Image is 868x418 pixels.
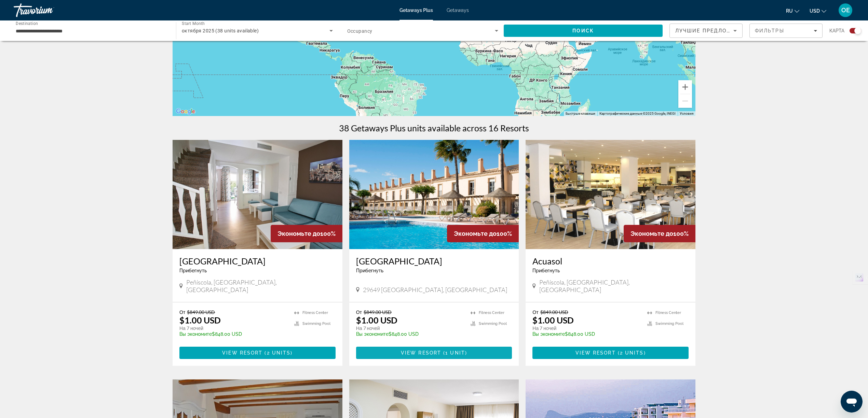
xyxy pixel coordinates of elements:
[532,268,560,273] span: Прибегнуть
[302,311,328,315] span: Fitness Center
[356,325,464,331] p: На 7 ночей
[179,325,287,331] p: На 7 ночей
[539,278,689,293] span: Peñíscola, [GEOGRAPHIC_DATA], [GEOGRAPHIC_DATA]
[182,28,259,33] span: октября 2025 (38 units available)
[532,331,640,337] p: $848.00 USD
[356,309,362,315] span: От
[620,350,644,356] span: 2 units
[179,315,221,325] p: $1.00 USD
[616,350,646,356] span: ( )
[447,8,469,13] a: Getaways
[271,225,342,242] div: 100%
[174,107,197,116] a: Открыть эту область в Google Картах (в новом окне)
[179,256,336,266] a: [GEOGRAPHIC_DATA]
[347,28,372,34] span: Occupancy
[174,107,197,116] img: Google
[678,94,692,108] button: Уменьшить
[445,350,465,356] span: 1 unit
[829,26,844,35] span: карта
[599,112,676,115] span: Картографические данные ©2025 Google, INEGI
[16,21,38,26] span: Destination
[749,24,823,38] button: Filters
[339,123,529,133] h1: 38 Getaways Plus units available across 16 Resorts
[532,309,538,315] span: От
[540,309,568,315] span: $849.00 USD
[655,311,681,315] span: Fitness Center
[441,350,467,356] span: ( )
[675,28,748,33] span: Лучшие предложения
[447,225,519,242] div: 100%
[349,140,519,249] img: Ramada Hotel&Suites Marina del Sol
[532,347,689,359] button: View Resort(2 units)
[182,21,205,26] span: Start Month
[655,321,683,326] span: Swimming Pool
[624,225,695,242] div: 100%
[479,311,504,315] span: Fitness Center
[356,256,512,266] a: [GEOGRAPHIC_DATA]
[675,27,737,35] mat-select: Sort by
[302,321,330,326] span: Swimming Pool
[222,350,262,356] span: View Resort
[186,278,336,293] span: Peñíscola, [GEOGRAPHIC_DATA], [GEOGRAPHIC_DATA]
[356,331,389,337] span: Вы экономите
[364,309,392,315] span: $849.00 USD
[356,347,512,359] button: View Resort(1 unit)
[454,230,497,237] span: Экономьте до
[841,7,850,14] span: OE
[566,111,595,116] button: Быстрые клавиши
[262,350,293,356] span: ( )
[187,309,215,315] span: $849.00 USD
[179,331,287,337] p: $848.00 USD
[277,230,320,237] span: Экономьте до
[179,268,207,273] span: Прибегнуть
[399,8,433,13] a: Getaways Plus
[363,286,507,293] span: 29649 [GEOGRAPHIC_DATA], [GEOGRAPHIC_DATA]
[532,331,565,337] span: Вы экономите
[479,321,507,326] span: Swimming Pool
[837,3,854,17] button: User Menu
[179,331,212,337] span: Вы экономите
[526,140,695,249] img: Acuasol
[755,28,784,33] span: Фильтры
[532,256,689,266] a: Acuasol
[504,25,663,37] button: Search
[678,80,692,94] button: Увеличить
[356,268,383,273] span: Прибегнуть
[173,140,342,249] img: Jardines del Plaza
[630,230,673,237] span: Экономьте до
[786,8,793,14] span: ru
[401,350,441,356] span: View Resort
[680,112,693,115] a: Условия (ссылка откроется в новой вкладке)
[572,28,594,33] span: Поиск
[532,315,574,325] p: $1.00 USD
[575,350,616,356] span: View Resort
[14,1,82,19] a: Travorium
[356,315,397,325] p: $1.00 USD
[841,391,863,413] iframe: Кнопка запуска окна обмена сообщениями
[16,27,167,35] input: Select destination
[179,347,336,359] button: View Resort(2 units)
[179,309,185,315] span: От
[810,6,826,16] button: Change currency
[786,6,799,16] button: Change language
[532,325,640,331] p: На 7 ночей
[810,8,820,14] span: USD
[356,331,464,337] p: $848.00 USD
[267,350,291,356] span: 2 units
